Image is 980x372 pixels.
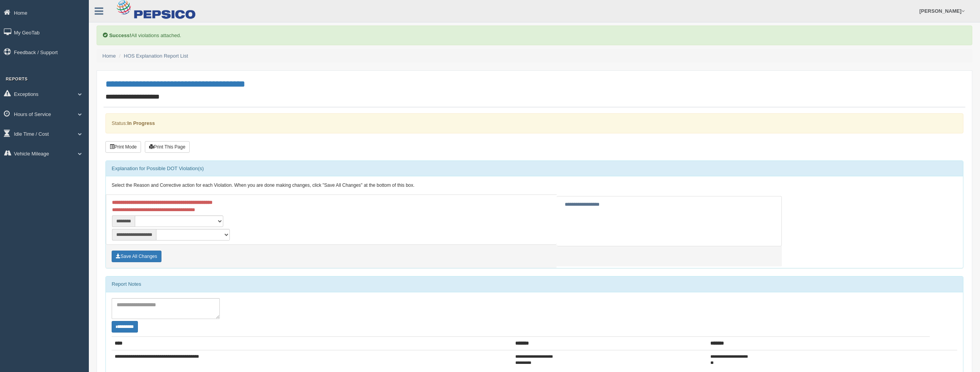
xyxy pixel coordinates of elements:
div: Explanation for Possible DOT Violation(s) [106,161,963,176]
div: Select the Reason and Corrective action for each Violation. When you are done making changes, cli... [106,176,963,195]
div: All violations attached. [97,26,972,45]
strong: In Progress [127,120,155,126]
a: Home [102,53,116,59]
button: Print This Page [145,141,190,153]
div: Report Notes [106,276,963,292]
button: Change Filter Options [112,321,138,333]
a: HOS Explanation Report List [124,53,188,59]
button: Save [112,251,161,262]
div: Status: [105,113,963,133]
button: Print Mode [105,141,141,153]
b: Success! [109,32,131,38]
